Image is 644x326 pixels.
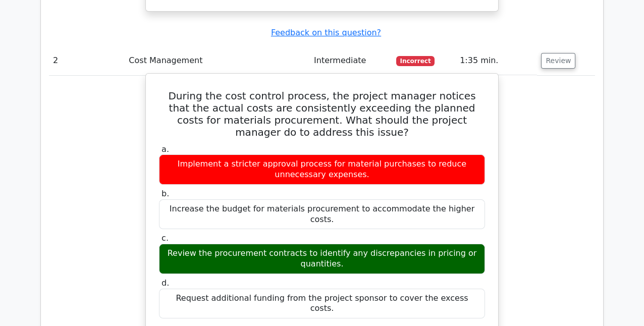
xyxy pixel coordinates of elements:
div: Increase the budget for materials procurement to accommodate the higher costs. [159,199,485,230]
h5: During the cost control process, the project manager notices that the actual costs are consistent... [158,90,486,138]
span: d. [162,278,169,288]
td: Cost Management [125,46,310,75]
a: Feedback on this question? [271,28,381,37]
td: Intermediate [310,46,392,75]
span: b. [162,189,169,198]
td: 1:35 min. [456,46,537,75]
button: Review [541,53,575,69]
span: c. [162,233,169,243]
td: 2 [49,46,125,75]
div: Request additional funding from the project sponsor to cover the excess costs. [159,289,485,319]
div: Review the procurement contracts to identify any discrepancies in pricing or quantities. [159,244,485,274]
span: Incorrect [396,56,435,66]
span: a. [162,144,169,154]
div: Implement a stricter approval process for material purchases to reduce unnecessary expenses. [159,154,485,185]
